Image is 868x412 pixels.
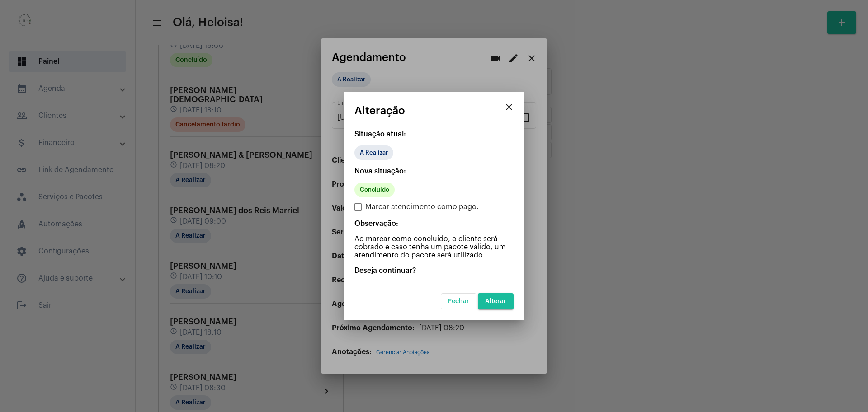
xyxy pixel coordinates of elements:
mat-chip: Concluído [354,183,395,197]
span: Marcar atendimento como pago. [365,201,479,212]
p: Observação: [354,220,514,228]
mat-icon: close [504,102,514,112]
button: Alterar [478,293,514,309]
p: Situação atual: [354,130,514,138]
span: Alterar [485,298,506,304]
span: Fechar [448,298,469,304]
span: Alteração [354,105,405,117]
p: Nova situação: [354,167,514,175]
button: Fechar [441,293,476,309]
p: Deseja continuar? [354,267,514,275]
p: Ao marcar como concluído, o cliente será cobrado e caso tenha um pacote válido, um atendimento do... [354,235,514,259]
mat-chip: A Realizar [354,145,393,160]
